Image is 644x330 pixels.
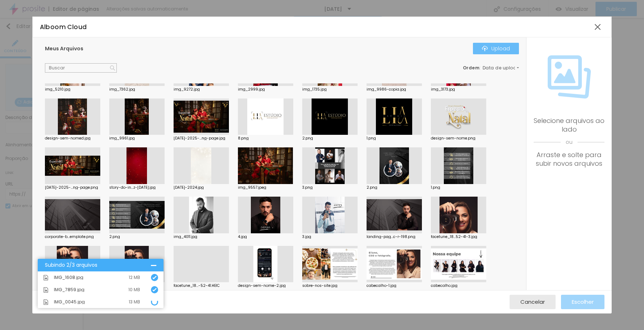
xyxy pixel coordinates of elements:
span: Ordem [463,65,480,71]
div: 2.png [302,137,358,140]
img: Icone [152,275,157,280]
span: IMG_1608.jpg [54,275,83,280]
span: Data de upload [483,66,520,70]
div: img_9557.jpeg [238,186,293,189]
div: img_4011.jpg [174,235,229,239]
span: Meus Arquivos [45,45,83,52]
div: 1.png [367,137,422,140]
span: IMG_0045.jpg [54,300,85,304]
button: Escolher [561,295,604,309]
div: 3.png [302,186,358,189]
input: Buscar [45,63,117,73]
div: design-sem-nomed.jpg [45,137,100,140]
div: 10 MB [128,288,140,292]
div: design-sem-nome.png [431,137,486,140]
div: img_9272.jpg [174,88,229,91]
img: Icone [152,288,157,292]
div: img_3173.jpg [431,88,486,91]
div: corporate-b...emplate.png [45,235,100,239]
div: 12 MB [129,275,140,280]
div: cabecalho.jpg [431,284,486,288]
img: Icone [43,287,49,293]
img: Icone [548,55,591,98]
div: 1.png [431,186,486,189]
div: img_5210.jpg [45,88,100,91]
div: Upload [482,46,510,51]
span: ou [534,134,605,151]
div: facetune_18...-52-41.HEIC [174,284,229,288]
button: Cancelar [510,295,556,309]
div: Selecione arquivos ao lado Arraste e solte para subir novos arquivos [534,116,605,168]
div: [DATE]-2024.jpg [174,186,229,189]
img: Icone [482,46,488,51]
img: Icone [43,299,49,305]
div: story-do-in...z-[DATE].jpg [109,186,165,189]
div: sobre-nos-site.jpg [302,284,358,288]
div: design-sem-nome-2.jpg [238,284,293,288]
div: 4.jpg [238,235,293,239]
div: Subindo 2/3 arquivos [45,262,151,268]
div: [DATE]-2025-...ng-page.png [45,186,100,189]
div: 13 MB [129,300,140,304]
span: Alboom Cloud [40,23,87,31]
div: [DATE]-2025-...ng-page.jpg [174,137,229,140]
div: : [463,66,519,70]
div: facetune_18...52-41-3.jpg [431,235,486,239]
div: img_9961.jpg [109,137,165,140]
img: Icone [110,65,115,70]
img: Icone [43,275,49,280]
span: Escolher [572,299,594,305]
span: IMG_7859.jpg [54,288,84,292]
div: 3.jpg [302,235,358,239]
button: IconeUpload [473,43,519,54]
div: landing-pag...c-r-198.png [367,235,422,239]
div: 2.png [367,186,422,189]
div: img_2999.jpg [238,88,293,91]
div: 2.png [109,235,165,239]
span: Cancelar [520,299,545,305]
div: img_9986-copia.jpg [367,88,422,91]
div: img_7362.jpg [109,88,165,91]
div: img_1735.jpg [302,88,358,91]
div: 8.png [238,137,293,140]
div: cabecalho-1.jpg [367,284,422,288]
